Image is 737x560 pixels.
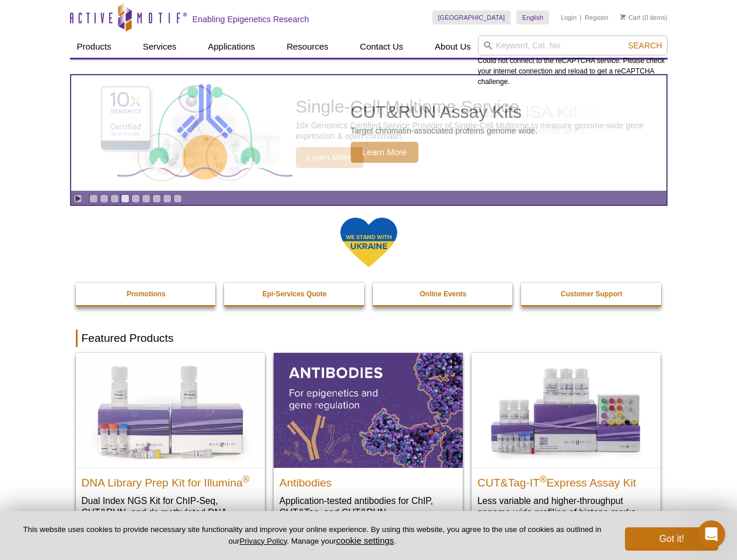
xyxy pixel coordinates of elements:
img: DNA Library Prep Kit for Illumina [76,353,265,467]
span: Learn More [351,142,419,163]
a: Privacy Policy [239,537,287,545]
img: We Stand With Ukraine [340,216,398,268]
a: Go to slide 2 [100,194,109,203]
a: All Antibodies Antibodies Application-tested antibodies for ChIP, CUT&Tag, and CUT&RUN. [274,353,463,530]
img: CUT&RUN Assay Kits [117,80,292,187]
h2: CUT&RUN Assay Kits [351,103,538,121]
button: cookie settings [336,535,394,545]
a: About Us [428,36,478,58]
p: Less variable and higher-throughput genome-wide profiling of histone marks​. [477,495,655,519]
strong: Online Events [420,290,466,298]
p: Target chromatin-associated proteins genome wide. [351,125,538,136]
a: Epi-Services Quote [224,283,365,305]
h2: DNA Library Prep Kit for Illumina [82,471,259,489]
p: Dual Index NGS Kit for ChIP-Seq, CUT&RUN, and ds methylated DNA assays. [82,495,259,530]
p: Application-tested antibodies for ChIP, CUT&Tag, and CUT&RUN. [280,495,457,519]
a: CUT&Tag-IT® Express Assay Kit CUT&Tag-IT®Express Assay Kit Less variable and higher-throughput ge... [471,353,661,530]
a: Go to slide 8 [163,194,172,203]
a: Resources [280,36,336,58]
a: Promotions [76,283,217,305]
a: Go to slide 9 [173,194,182,203]
button: Search [624,40,665,51]
h2: CUT&Tag-IT Express Assay Kit [477,471,655,489]
a: Go to slide 7 [152,194,161,203]
a: Toggle autoplay [74,194,82,203]
sup: ® [540,474,547,484]
a: Register [585,13,609,22]
a: Services [136,36,184,58]
a: Applications [201,36,262,58]
a: Go to slide 3 [110,194,119,203]
h2: Enabling Epigenetics Research [193,14,309,24]
a: Contact Us [353,36,410,58]
a: Online Events [373,283,514,305]
input: Keyword, Cat. No. [478,36,668,55]
a: Go to slide 4 [121,194,130,203]
a: Cart [620,13,641,22]
img: Your Cart [620,14,626,20]
a: Login [561,13,577,22]
span: Search [628,41,662,50]
button: Got it! [625,527,718,551]
a: Go to slide 6 [142,194,151,203]
p: This website uses cookies to provide necessary site functionality and improve your online experie... [19,524,606,547]
a: Go to slide 1 [89,194,98,203]
article: CUT&RUN Assay Kits [71,75,666,191]
li: | [580,10,582,24]
a: Go to slide 5 [131,194,140,203]
h2: Featured Products [76,330,662,347]
strong: Customer Support [561,290,622,298]
div: Could not connect to the reCAPTCHA service. Please check your internet connection and reload to g... [478,36,668,87]
a: CUT&RUN Assay Kits CUT&RUN Assay Kits Target chromatin-associated proteins genome wide. Learn More [71,75,666,191]
a: English [516,10,549,24]
a: Products [70,36,118,58]
strong: Epi-Services Quote [263,290,327,298]
img: CUT&Tag-IT® Express Assay Kit [471,353,661,467]
a: DNA Library Prep Kit for Illumina DNA Library Prep Kit for Illumina® Dual Index NGS Kit for ChIP-... [76,353,265,541]
img: All Antibodies [274,353,463,467]
strong: Promotions [127,290,166,298]
a: [GEOGRAPHIC_DATA] [432,10,511,24]
h2: Antibodies [280,471,457,489]
li: (0 items) [620,10,668,24]
a: Customer Support [521,283,662,305]
iframe: Intercom live chat [697,520,725,548]
sup: ® [243,474,250,484]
